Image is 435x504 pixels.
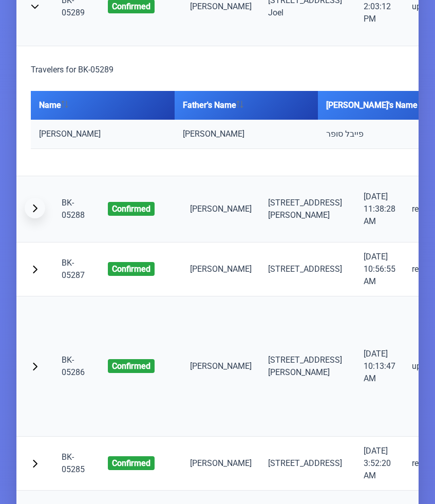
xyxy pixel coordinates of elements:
[108,359,155,373] span: confirmed
[355,176,404,242] td: [DATE] 11:38:28 AM
[355,296,404,437] td: [DATE] 10:13:47 AM
[62,452,85,474] a: BK-05285
[260,296,355,437] td: [STREET_ADDRESS] [PERSON_NAME]
[182,296,260,437] td: [PERSON_NAME]
[108,202,155,216] span: confirmed
[108,262,155,276] span: confirmed
[62,258,85,280] a: BK-05287
[260,176,355,242] td: [STREET_ADDRESS][PERSON_NAME]
[260,242,355,296] td: [STREET_ADDRESS]
[31,120,175,149] td: [PERSON_NAME]
[108,456,155,470] span: confirmed
[355,437,404,491] td: [DATE] 3:52:20 AM
[182,437,260,491] td: [PERSON_NAME]
[182,242,260,296] td: [PERSON_NAME]
[355,242,404,296] td: [DATE] 10:56:55 AM
[62,355,85,377] a: BK-05286
[175,91,318,120] th: Father's Name
[31,91,175,120] th: Name
[175,120,318,149] td: [PERSON_NAME]
[260,437,355,491] td: [STREET_ADDRESS]
[62,198,85,220] a: BK-05288
[182,176,260,242] td: [PERSON_NAME]
[31,64,114,76] h5: Travelers for BK-05289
